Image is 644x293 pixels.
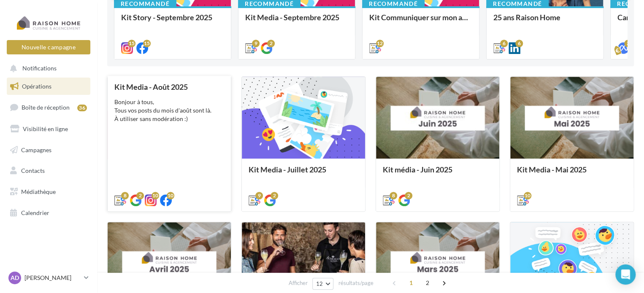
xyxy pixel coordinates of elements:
div: 9 [252,40,260,47]
div: 12 [376,40,384,47]
div: 15 [143,40,151,47]
span: Afficher [289,279,308,287]
div: 3 [624,40,632,47]
div: Kit Communiquer sur mon activité [369,13,472,30]
div: Kit Media - Août 2025 [114,83,224,91]
span: résultats/page [338,279,373,287]
div: Kit Story - Septembre 2025 [121,13,224,30]
span: AD [11,274,19,282]
div: Kit média - Juin 2025 [383,165,492,182]
div: 15 [128,40,135,47]
span: Calendrier [21,209,49,216]
span: Notifications [22,65,57,72]
div: 6 [515,40,523,47]
a: Campagnes [5,141,92,159]
button: Nouvelle campagne [7,40,90,54]
div: 6 [500,40,508,47]
div: Open Intercom Messenger [615,264,636,285]
a: Médiathèque [5,183,92,201]
a: Opérations [5,78,92,95]
div: 2 [136,192,144,199]
div: Bonjour à tous, Tous vos posts du mois d'août sont là. À utiliser sans modération :) [114,98,224,123]
div: 2 [267,40,275,47]
span: 1 [404,276,418,290]
div: 2 [271,192,278,199]
span: Boîte de réception [22,104,70,111]
div: 10 [524,192,531,199]
span: 12 [316,280,323,287]
a: Contacts [5,162,92,180]
div: 2 [405,192,412,199]
span: Contacts [21,167,45,174]
span: Opérations [22,83,51,90]
span: Médiathèque [21,188,56,195]
button: 12 [312,278,334,290]
p: [PERSON_NAME] [24,274,81,282]
a: Boîte de réception36 [5,98,92,116]
a: Visibilité en ligne [5,120,92,138]
div: 9 [255,192,263,199]
div: 8 [390,192,397,199]
div: 10 [152,192,159,199]
div: 10 [167,192,174,199]
div: 8 [121,192,129,199]
div: 36 [77,105,87,111]
a: Calendrier [5,204,92,222]
span: 2 [421,276,434,290]
div: 25 ans Raison Home [493,13,596,30]
div: Kit Media - Septembre 2025 [245,13,348,30]
a: AD [PERSON_NAME] [7,270,90,286]
div: Kit Media - Juillet 2025 [249,165,358,182]
div: Kit Media - Mai 2025 [517,165,627,182]
span: Visibilité en ligne [23,125,68,132]
span: Campagnes [21,146,51,153]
